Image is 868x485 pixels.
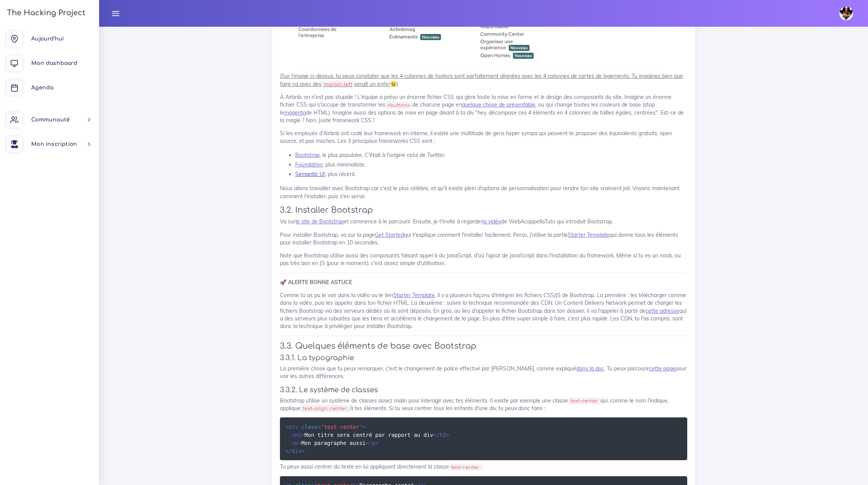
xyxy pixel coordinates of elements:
[5,9,85,17] h3: The Hacking Project
[31,141,77,147] span: Mon inscription
[397,81,398,87] u: )
[292,440,298,446] span: p
[280,252,687,267] p: Note que Bootstrap utilise aussi des composants faisant appel à du JavaScript, d'où l'ajout de Ja...
[31,60,77,66] span: Mon dashboard
[295,161,323,168] a: Foundation
[375,231,404,238] a: Get Started
[576,365,604,372] a: dans la doc
[296,218,344,225] a: le site de Bootstrap
[280,397,687,412] p: Bootstrap utilise un système de classes assez malin pour interagir avec tes éléments. Il existe p...
[839,6,853,20] img: avatar
[280,365,687,380] p: La première chose que tu peux remarquer, c'est le changement de police effectué par [PERSON_NAME]...
[385,102,412,109] code: <button>
[280,231,687,247] p: Pour installer Bootstrap, va sur la page qui t'explique comment l'installer facilement. Perso, j'...
[280,354,687,362] h4: 3.3.1. La typographie
[285,424,288,430] span: <
[280,341,687,351] h3: 3.3. Quelques éléments de base avec Bootstrap
[292,432,295,438] span: <
[446,432,449,438] span: >
[285,448,292,454] span: </
[366,440,372,446] span: </
[393,292,435,299] a: Starter Template
[301,432,304,438] span: >
[31,117,70,123] span: Communauté
[31,85,53,91] span: Agenda
[568,231,609,238] a: Starter Template
[280,463,687,470] p: Tu peux aussi centrer du texte en lui appliquant directement la classe :
[366,440,375,446] span: p
[568,397,600,405] code: text-center
[301,448,304,454] span: >
[280,386,687,394] h4: 3.3.2. Le système de classes
[317,424,320,430] span: =
[280,291,687,330] p: Comme tu as pu le voir dans la vidéo ou le lien , il y a plusieurs façons d'intégrer les fichiers...
[298,440,301,446] span: >
[321,424,324,430] span: "
[301,424,317,430] span: class
[359,424,362,430] span: "
[449,464,481,471] code: text-center
[280,73,683,87] u: (Sur l'image ci-dessus, tu peux constater que les 4 colonnes de footers sont parfaitement alignée...
[292,440,295,446] span: <
[433,432,440,438] span: </
[280,184,687,200] p: Nous allons travailler avec Bootstrap car c'est le plus célèbre, et qu'il existe plein d'options ...
[649,365,675,372] a: cette page
[285,423,449,455] code: Mon titre sera centré par rapport au div Mon paragraphe aussi
[280,72,687,88] p: 😉
[280,279,352,286] strong: 🚀 ALERTE BONNE ASTUCE
[433,432,446,438] span: h2
[284,109,306,116] a: magenta
[280,205,687,215] h3: 3.2. Installer Bootstrap
[295,171,325,178] a: Semantic UI
[646,307,679,314] a: cette adresse
[462,101,535,108] a: quelque chose de présentable
[285,448,301,454] span: div
[482,218,501,225] a: la vidéo
[375,440,378,446] span: >
[280,93,687,124] p: À Airbnb, on n'est pas stupide ! L'équipe a prévu un énorme fichier CSS qui gère toute la mise en...
[295,152,320,158] a: Bootstrap
[31,36,64,42] span: Aujourd'hui
[362,424,365,430] span: >
[280,218,687,225] p: Va sur et commence à le parcourir. Ensuite, je t'invite à regarder de WebAcappellaTuto qui introd...
[280,129,687,145] p: Si les employés d'Airbnb ont codé leur framework en interne, il existe une multitude de gens hype...
[295,170,687,179] li: , plus récent.
[321,81,354,88] code: margin-left
[295,160,687,170] li: , plus minimaliste.
[285,424,298,430] span: div
[301,405,350,412] code: text-align: center;
[317,424,362,430] span: text-center
[292,432,301,438] span: h2
[295,150,687,160] li: , le plus populaire. C'était à l'origine celui de Twitter.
